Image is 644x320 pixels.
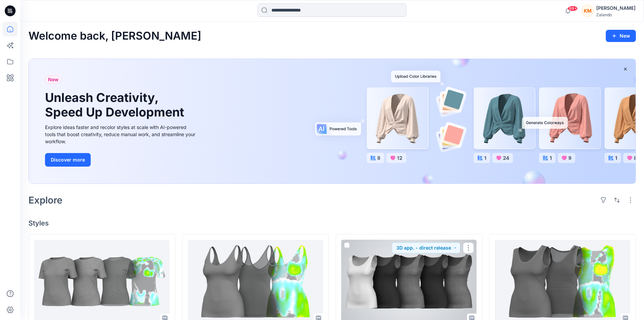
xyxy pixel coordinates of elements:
[45,153,197,167] a: Discover more
[596,4,636,12] div: [PERSON_NAME]
[28,195,63,206] h2: Explore
[596,12,636,17] div: Zalando
[45,153,91,167] button: Discover more
[606,30,636,42] button: New
[45,124,197,145] div: Explore ideas faster and recolor styles at scale with AI-powered tools that boost creativity, red...
[581,5,594,17] div: KM
[28,30,201,42] h2: Welcome back, [PERSON_NAME]
[28,219,636,227] h4: Styles
[45,90,187,120] h1: Unleash Creativity, Speed Up Development
[568,6,578,11] span: 99+
[48,76,59,84] span: New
